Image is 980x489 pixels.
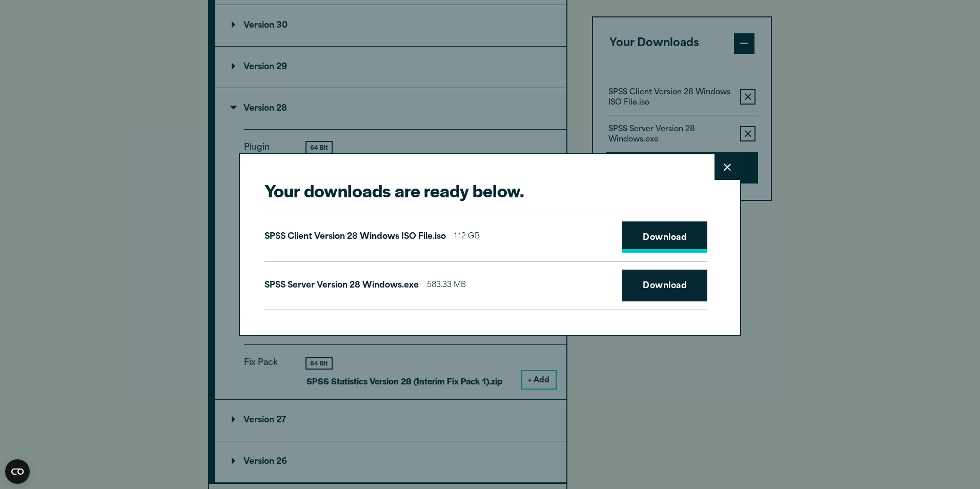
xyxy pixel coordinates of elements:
[427,278,466,293] span: 583.33 MB
[622,221,707,253] a: Download
[264,278,419,293] p: SPSS Server Version 28 Windows.exe
[622,270,707,301] a: Download
[264,179,707,202] h2: Your downloads are ready below.
[454,230,480,244] span: 1.12 GB
[5,459,30,484] button: Open CMP widget
[264,230,446,244] p: SPSS Client Version 28 Windows ISO File.iso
